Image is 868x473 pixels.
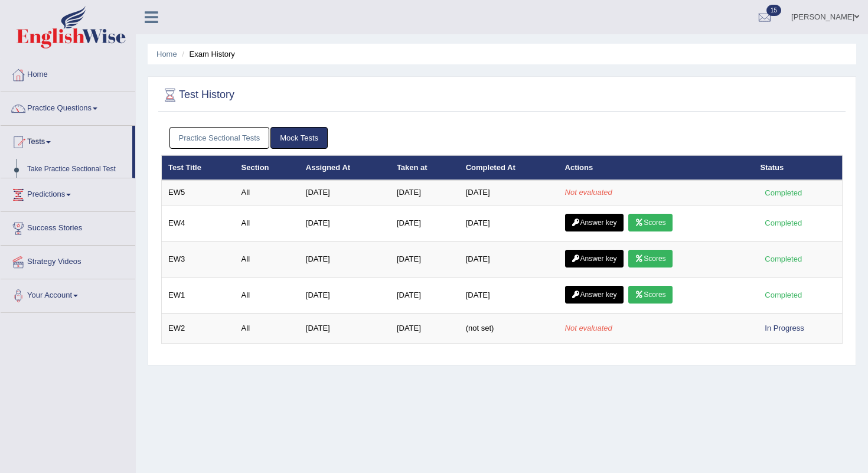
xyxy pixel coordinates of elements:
[390,180,459,205] td: [DATE]
[466,324,494,332] span: (not set)
[162,180,235,205] td: EW5
[22,159,132,180] a: Take Practice Sectional Test
[156,50,177,58] a: Home
[565,214,624,231] a: Answer key
[162,313,235,343] td: EW2
[390,241,459,277] td: [DATE]
[754,155,843,180] th: Status
[628,286,672,304] a: Scores
[1,92,135,122] a: Practice Questions
[162,241,235,277] td: EW3
[628,250,672,268] a: Scores
[235,180,299,205] td: All
[459,180,559,205] td: [DATE]
[565,324,612,332] em: Not evaluated
[299,205,390,241] td: [DATE]
[235,205,299,241] td: All
[565,286,624,304] a: Answer key
[162,205,235,241] td: EW4
[161,86,234,104] h2: Test History
[390,277,459,313] td: [DATE]
[1,279,135,309] a: Your Account
[270,127,328,149] a: Mock Tests
[390,155,459,180] th: Taken at
[1,212,135,242] a: Success Stories
[559,155,754,180] th: Actions
[179,48,235,60] li: Exam History
[235,313,299,343] td: All
[565,188,612,197] em: Not evaluated
[628,214,672,231] a: Scores
[761,289,807,301] div: Completed
[299,155,390,180] th: Assigned At
[299,180,390,205] td: [DATE]
[459,205,559,241] td: [DATE]
[1,178,135,208] a: Predictions
[761,217,807,229] div: Completed
[761,253,807,265] div: Completed
[761,322,809,334] div: In Progress
[766,5,781,16] span: 15
[235,241,299,277] td: All
[459,241,559,277] td: [DATE]
[459,155,559,180] th: Completed At
[299,313,390,343] td: [DATE]
[1,126,132,155] a: Tests
[565,250,624,268] a: Answer key
[390,313,459,343] td: [DATE]
[761,187,807,199] div: Completed
[459,277,559,313] td: [DATE]
[299,241,390,277] td: [DATE]
[235,277,299,313] td: All
[162,277,235,313] td: EW1
[1,58,135,88] a: Home
[1,246,135,275] a: Strategy Videos
[162,155,235,180] th: Test Title
[299,277,390,313] td: [DATE]
[169,127,270,149] a: Practice Sectional Tests
[390,205,459,241] td: [DATE]
[235,155,299,180] th: Section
